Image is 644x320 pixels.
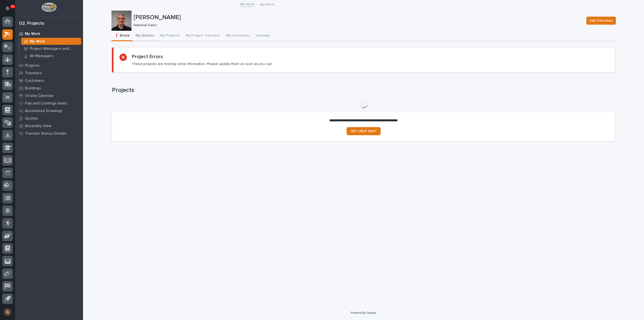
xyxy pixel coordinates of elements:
[25,116,38,121] p: Quotes
[134,14,582,21] p: [PERSON_NAME]
[25,86,41,91] p: Buildings
[111,31,133,41] button: ❗ Errors
[2,307,13,317] button: users-avatar
[15,130,83,137] a: Traveler Status Details
[19,21,44,26] div: 02. Projects
[25,79,44,83] p: Customers
[19,45,83,52] a: Project Managers and Engineers
[15,62,83,69] a: Projects
[19,38,83,45] a: My Work
[586,17,616,25] button: Edit Favorites
[347,127,381,135] a: GET HELP FAST
[25,124,51,128] p: Assembly View
[25,101,67,106] p: Fab and Coatings Items
[112,87,615,94] h1: Projects
[19,52,83,59] a: All Managers
[134,23,580,27] p: National Sales
[15,69,83,77] a: Travelers
[2,3,13,14] button: Notifications
[15,122,83,130] a: Assembly View
[253,31,273,41] button: Settings
[15,77,83,84] a: Customers
[30,47,79,51] p: Project Managers and Engineers
[15,115,83,122] a: Quotes
[25,71,42,76] p: Travelers
[133,31,157,41] button: My Quotes
[15,84,83,92] a: Buildings
[30,54,53,58] p: All Managers
[11,5,14,8] p: 72
[6,6,13,14] div: Notifications72
[15,99,83,107] a: Fab and Coatings Items
[25,131,66,136] p: Traveler Status Details
[25,32,40,36] p: My Work
[351,129,377,133] span: GET HELP FAST
[25,94,54,98] p: Onsite Calendar
[25,109,62,113] p: Automated Drawings
[351,311,376,314] a: Powered By Stacker
[240,1,254,7] a: My Work
[183,31,223,41] button: My Project Travelers
[223,31,253,41] button: My Customers
[590,18,613,24] span: Edit Favorites
[132,54,163,60] h2: Project Errors
[15,30,83,38] a: My Work
[15,92,83,99] a: Onsite Calendar
[260,1,274,7] p: My Work
[30,39,45,44] p: My Work
[42,3,56,12] img: Workspace Logo
[157,31,183,41] button: My Projects
[15,107,83,115] a: Automated Drawings
[132,62,273,66] p: These projects are missing some information. Please update them as soon as you can.
[25,63,39,68] p: Projects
